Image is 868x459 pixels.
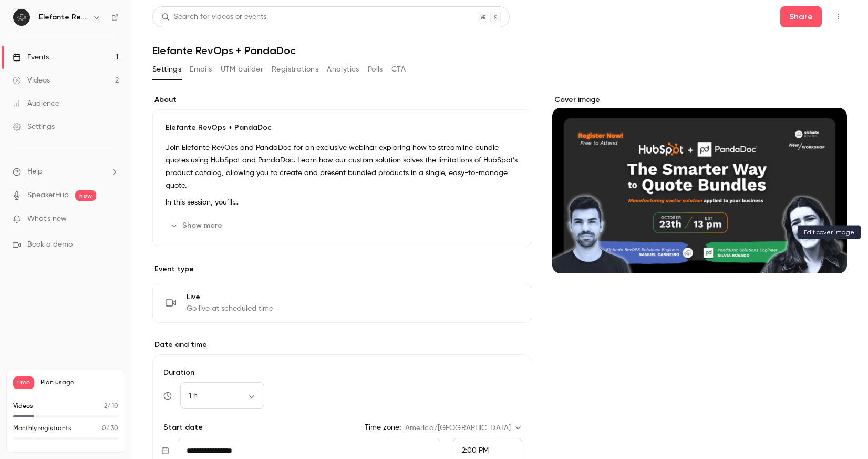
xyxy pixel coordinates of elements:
[152,44,847,57] h1: Elefante RevOps + PandaDoc
[161,422,203,433] p: Start date
[40,379,118,387] span: Plan usage
[152,95,531,105] label: About
[166,123,518,133] p: Elefante RevOps + PandaDoc
[13,75,50,86] div: Videos
[27,213,67,225] span: What's new
[13,121,55,132] div: Settings
[391,61,406,78] button: CTA
[27,190,69,201] a: SpeakerHub
[552,95,847,105] label: Cover image
[166,217,229,234] button: Show more
[190,61,212,78] button: Emails
[27,239,73,250] span: Book a demo
[102,424,118,433] p: / 30
[187,292,273,302] span: Live
[187,303,273,314] span: Go live at scheduled time
[75,190,96,201] span: new
[13,166,119,177] li: help-dropdown-opener
[462,447,489,454] span: 2:00 PM
[13,402,33,411] p: Videos
[104,402,118,411] p: / 10
[365,422,401,433] label: Time zone:
[405,423,522,433] div: America/[GEOGRAPHIC_DATA]
[272,61,318,78] button: Registrations
[221,61,263,78] button: UTM builder
[13,9,30,26] img: Elefante RevOps
[39,12,88,23] h6: Elefante RevOps
[13,376,34,389] span: Free
[152,264,531,274] p: Event type
[368,61,383,78] button: Polls
[780,6,822,27] button: Share
[327,61,359,78] button: Analytics
[152,340,531,350] label: Date and time
[152,61,181,78] button: Settings
[13,52,49,63] div: Events
[13,98,59,109] div: Audience
[104,403,107,410] span: 2
[161,12,266,23] div: Search for videos or events
[161,368,522,378] label: Duration
[102,425,106,432] span: 0
[166,196,518,209] p: In this session, you’ll:
[166,141,518,192] p: Join Elefante RevOps and PandaDoc for an exclusive webinar exploring how to streamline bundle quo...
[13,424,71,433] p: Monthly registrants
[180,391,264,401] div: 1 h
[27,166,43,177] span: Help
[552,95,847,273] section: Cover image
